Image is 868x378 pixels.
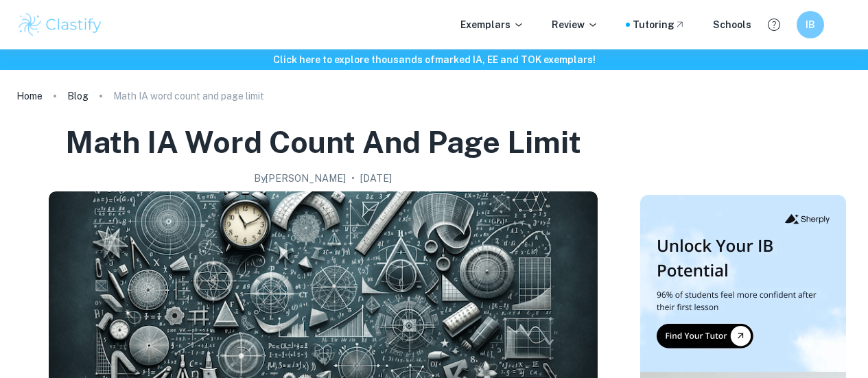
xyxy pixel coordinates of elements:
[65,122,581,163] h1: Math IA word count and page limit
[633,17,685,32] a: Tutoring
[16,86,43,106] a: Home
[351,171,355,186] p: •
[113,88,264,104] p: Math IA word count and page limit
[552,17,598,32] p: Review
[67,86,89,106] a: Blog
[762,13,786,36] button: Help and Feedback
[360,171,392,186] h2: [DATE]
[803,17,819,32] h6: IB
[460,17,524,32] p: Exemplars
[254,171,346,186] h2: By [PERSON_NAME]
[797,11,824,38] button: IB
[713,17,751,32] a: Schools
[3,52,865,67] h6: Click here to explore thousands of marked IA, EE and TOK exemplars !
[16,11,104,38] img: Clastify logo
